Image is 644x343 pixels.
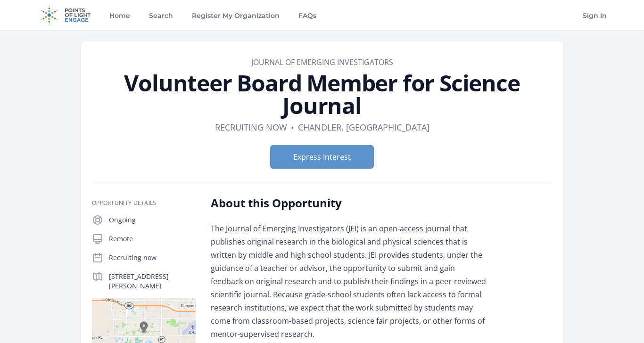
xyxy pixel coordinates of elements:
button: Express Interest [270,145,374,169]
p: [STREET_ADDRESS][PERSON_NAME] [109,272,196,291]
a: Journal of Emerging Investigators [251,57,393,67]
h2: About this Opportunity [211,196,487,211]
dd: Recruiting now [215,121,287,134]
p: Remote [109,234,196,244]
h3: Opportunity Details [92,199,196,207]
h1: Volunteer Board Member for Science Journal [92,72,552,117]
div: • [291,121,294,134]
p: The Journal of Emerging Investigators (JEI) is an open-access journal that publishes original res... [211,222,487,341]
p: Ongoing [109,215,196,225]
p: Recruiting now [109,253,196,262]
dd: Chandler, [GEOGRAPHIC_DATA] [298,121,429,134]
